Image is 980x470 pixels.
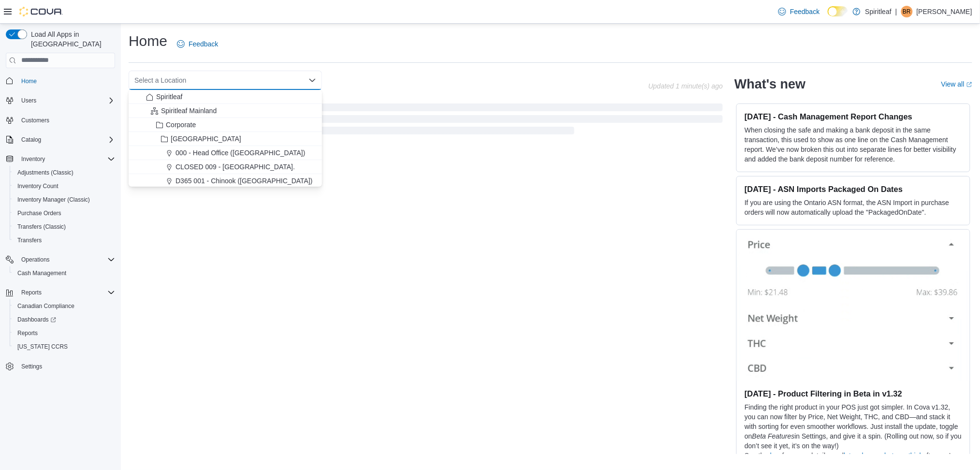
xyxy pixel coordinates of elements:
[17,75,115,87] span: Home
[14,221,115,233] span: Transfers (Classic)
[129,146,322,160] button: 000 - Head Office ([GEOGRAPHIC_DATA])
[2,359,119,373] button: Settings
[27,29,115,49] span: Load All Apps in [GEOGRAPHIC_DATA]
[17,114,115,126] span: Customers
[17,236,42,244] span: Transfers
[6,70,115,399] nav: Complex example
[17,95,40,106] button: Users
[14,327,42,339] a: Reports
[917,6,972,17] p: [PERSON_NAME]
[17,95,115,106] span: Users
[941,80,972,88] a: View allExternal link
[14,194,115,206] span: Inventory Manager (Classic)
[129,90,322,104] button: Spiritleaf
[17,302,74,310] span: Canadian Compliance
[14,341,72,352] a: [US_STATE] CCRS
[752,432,795,440] em: Beta Features
[17,269,66,277] span: Cash Management
[10,299,119,313] button: Canadian Compliance
[21,117,49,124] span: Customers
[308,76,316,84] button: Close list of options
[14,221,70,233] a: Transfers (Classic)
[129,105,723,136] span: Loading
[129,160,322,174] button: CLOSED 009 - [GEOGRAPHIC_DATA].
[828,6,848,16] input: Dark Mode
[901,6,913,17] div: Brian R
[828,16,828,17] span: Dark Mode
[14,300,115,312] span: Canadian Compliance
[17,287,45,298] button: Reports
[10,166,119,179] button: Adjustments (Classic)
[14,167,115,178] span: Adjustments (Classic)
[17,361,46,372] a: Settings
[14,207,115,219] span: Purchase Orders
[17,134,115,146] span: Catalog
[17,209,61,217] span: Purchase Orders
[895,6,897,17] p: |
[176,176,312,186] span: D365 001 - Chinook ([GEOGRAPHIC_DATA])
[176,162,295,172] span: CLOSED 009 - [GEOGRAPHIC_DATA].
[10,206,119,220] button: Purchase Orders
[790,7,819,16] span: Feedback
[14,235,115,246] span: Transfers
[2,133,119,147] button: Catalog
[10,340,119,353] button: [US_STATE] CCRS
[176,148,305,158] span: 000 - Head Office ([GEOGRAPHIC_DATA])
[14,314,60,325] a: Dashboards
[903,6,911,17] span: BR
[17,182,59,190] span: Inventory Count
[17,115,53,126] a: Customers
[17,223,66,231] span: Transfers (Classic)
[745,112,962,121] h3: [DATE] - Cash Management Report Changes
[21,256,50,264] span: Operations
[17,153,49,165] button: Inventory
[189,39,218,49] span: Feedback
[2,74,119,88] button: Home
[17,360,115,372] span: Settings
[17,343,68,351] span: [US_STATE] CCRS
[14,207,65,219] a: Purchase Orders
[17,134,45,146] button: Catalog
[966,82,972,88] svg: External link
[745,451,962,470] p: See the for more details, and after you’ve given it a try.
[17,153,115,165] span: Inventory
[14,267,115,279] span: Cash Management
[768,452,783,459] a: docs
[17,329,38,337] span: Reports
[14,235,45,246] a: Transfers
[14,314,115,325] span: Dashboards
[2,152,119,166] button: Inventory
[21,97,36,104] span: Users
[17,254,115,265] span: Operations
[129,104,322,118] button: Spiritleaf Mainland
[21,155,45,163] span: Inventory
[865,6,892,17] p: Spiritleaf
[844,452,923,459] a: let us know what you think
[648,82,723,90] p: Updated 1 minute(s) ago
[21,363,42,370] span: Settings
[21,136,41,144] span: Catalog
[14,180,115,192] span: Inventory Count
[14,267,70,279] a: Cash Management
[745,389,962,398] h3: [DATE] - Product Filtering in Beta in v1.32
[161,106,217,116] span: Spiritleaf Mainland
[10,266,119,280] button: Cash Management
[17,196,90,204] span: Inventory Manager (Classic)
[2,113,119,127] button: Customers
[14,167,77,178] a: Adjustments (Classic)
[10,179,119,193] button: Inventory Count
[14,180,62,192] a: Inventory Count
[10,234,119,247] button: Transfers
[745,184,962,194] h3: [DATE] - ASN Imports Packaged On Dates
[17,169,73,176] span: Adjustments (Classic)
[10,193,119,206] button: Inventory Manager (Classic)
[14,341,115,352] span: Washington CCRS
[21,77,37,85] span: Home
[2,253,119,266] button: Operations
[129,174,322,188] button: D365 001 - Chinook ([GEOGRAPHIC_DATA])
[171,134,241,144] span: [GEOGRAPHIC_DATA]
[734,76,805,92] h2: What's new
[14,194,94,206] a: Inventory Manager (Classic)
[745,198,962,217] p: If you are using the Ontario ASN format, the ASN Import in purchase orders will now automatically...
[156,92,182,102] span: Spiritleaf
